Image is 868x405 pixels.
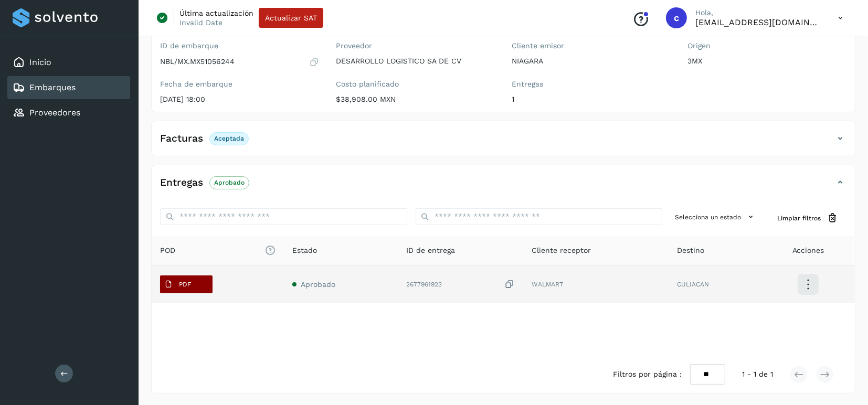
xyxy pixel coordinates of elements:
label: Fecha de embarque [160,80,319,89]
p: PDF [179,281,191,288]
div: Embarques [7,76,130,99]
a: Inicio [29,57,51,67]
label: Proveedor [336,41,495,50]
p: NIAGARA [512,57,671,66]
p: DESARROLLO LOGISTICO SA DE CV [336,57,495,66]
button: Actualizar SAT [259,8,323,28]
td: WALMART [523,265,669,303]
a: Embarques [29,82,76,92]
p: Aceptada [214,135,244,142]
span: Destino [677,245,704,256]
p: [DATE] 18:00 [160,95,319,104]
label: ID de embarque [160,41,319,50]
span: Cliente receptor [532,245,591,256]
h4: Entregas [160,177,203,189]
button: PDF [160,275,213,293]
div: Proveedores [7,101,130,124]
p: Aprobado [214,179,245,186]
p: cavila@niagarawater.com [695,17,821,27]
span: Filtros por página : [613,369,682,380]
p: $38,908.00 MXN [336,95,495,104]
p: Invalid Date [179,18,223,27]
span: Estado [292,245,317,256]
label: Origen [687,41,846,50]
span: ID de entrega [407,245,456,256]
label: Costo planificado [336,80,495,89]
div: FacturasAceptada [152,130,855,156]
label: Cliente emisor [512,41,671,50]
span: 1 - 1 de 1 [742,369,773,380]
span: Aprobado [301,280,335,289]
label: Entregas [512,80,671,89]
button: Selecciona un estado [671,208,760,226]
span: Limpiar filtros [777,214,821,223]
p: 1 [512,95,671,104]
h4: Facturas [160,133,203,145]
div: 2677961923 [407,279,515,290]
a: Proveedores [29,108,80,118]
p: Última actualización [179,8,253,18]
button: Limpiar filtros [769,208,846,228]
div: EntregasAprobado [152,174,855,200]
p: Hola, [695,8,821,17]
span: Actualizar SAT [265,14,317,22]
span: Acciones [792,245,824,256]
p: NBL/MX.MX51056244 [160,57,235,66]
td: CULIACAN [669,265,762,303]
p: 3MX [687,57,846,66]
span: POD [160,245,276,256]
div: Inicio [7,51,130,74]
